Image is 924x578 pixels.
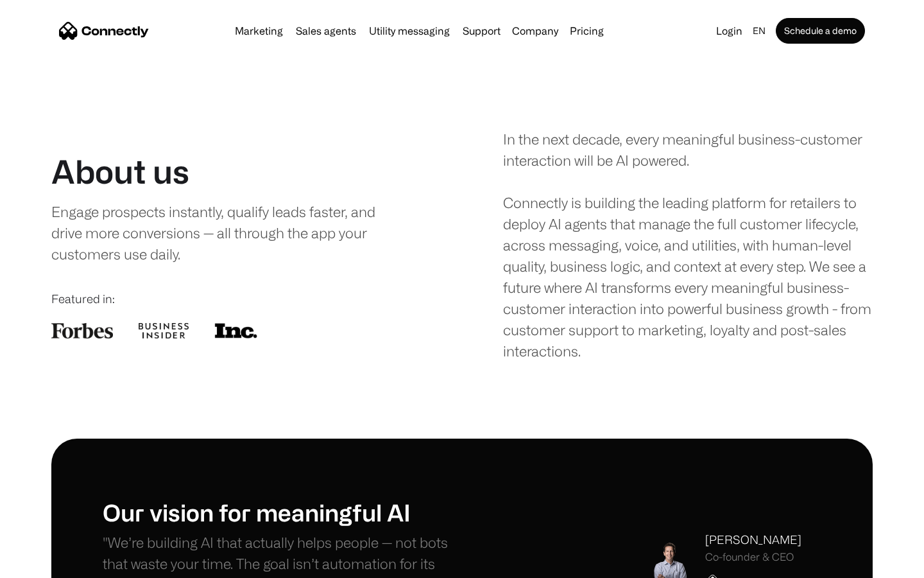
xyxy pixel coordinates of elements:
h1: About us [51,152,189,191]
div: en [753,22,766,40]
div: Co-founder & CEO [705,551,801,563]
div: Company [512,22,558,40]
div: en [748,22,773,40]
a: Utility messaging [364,26,455,36]
h1: Our vision for meaningful AI [103,498,462,526]
a: home [59,21,149,40]
ul: Language list [26,556,77,574]
div: Featured in: [51,290,421,308]
a: Support [458,26,506,36]
a: Marketing [230,26,288,36]
aside: Language selected: English [13,554,77,574]
a: Sales agents [291,26,361,36]
div: [PERSON_NAME] [705,531,801,548]
a: Pricing [565,26,609,36]
div: In the next decade, every meaningful business-customer interaction will be AI powered. Connectly ... [503,128,873,362]
div: Engage prospects instantly, qualify leads faster, and drive more conversions — all through the ap... [51,201,402,265]
a: Login [711,22,748,40]
a: Schedule a demo [776,18,865,44]
div: Company [508,22,562,40]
